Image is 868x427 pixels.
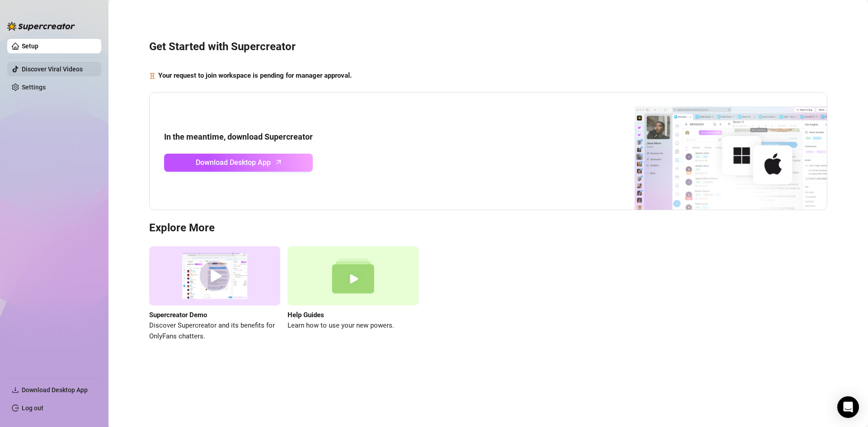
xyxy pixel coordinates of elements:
img: download app [601,93,827,210]
img: help guides [288,246,419,305]
a: Download Desktop Apparrow-up [164,154,313,172]
a: Settings [22,84,46,91]
a: Discover Viral Videos [22,66,83,73]
a: Log out [22,404,43,412]
strong: Help Guides [288,311,324,319]
div: Open Intercom Messenger [837,396,859,418]
a: Help GuidesLearn how to use your new powers. [288,246,419,342]
img: logo-BBDzfeDw.svg [7,22,75,31]
strong: In the meantime, download Supercreator [164,132,313,141]
img: supercreator demo [149,246,280,305]
h3: Get Started with Supercreator [149,40,827,54]
strong: Your request to join workspace is pending for manager approval. [158,71,352,80]
span: hourglass [149,70,156,81]
span: Download Desktop App [196,157,271,168]
a: Setup [22,42,38,50]
span: download [12,386,19,394]
span: arrow-up [274,157,284,167]
span: Discover Supercreator and its benefits for OnlyFans chatters. [149,320,280,342]
span: Download Desktop App [22,386,88,394]
h3: Explore More [149,221,827,235]
span: Learn how to use your new powers. [288,320,419,331]
strong: Supercreator Demo [149,311,207,319]
a: Supercreator DemoDiscover Supercreator and its benefits for OnlyFans chatters. [149,246,280,342]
